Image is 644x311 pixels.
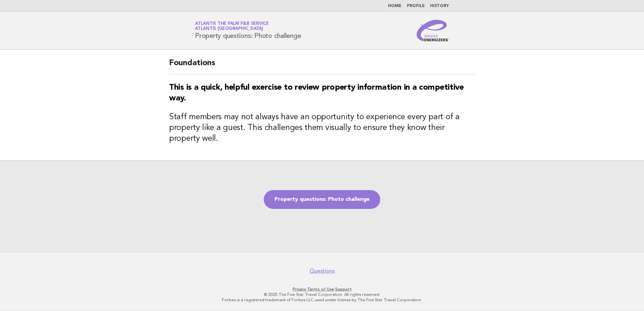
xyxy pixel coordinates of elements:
a: History [430,4,449,8]
strong: This is a quick, helpful exercise to review property information in a competitive way. [169,84,464,102]
a: Questions [310,268,335,274]
a: Property questions: Photo challenge [264,190,380,209]
span: Atlantis [GEOGRAPHIC_DATA] [195,27,263,31]
p: © 2025 The Five Star Travel Corporation. All rights reserved. [116,292,528,297]
p: Forbes is a registered trademark of Forbes LLC used under license by The Five Star Travel Corpora... [116,297,528,303]
img: Service Energizers [417,20,449,41]
h2: Foundations [169,58,475,74]
p: · · [116,286,528,292]
h1: Property questions: Photo challenge [195,22,301,39]
a: Terms of Use [307,287,334,292]
h3: Staff members may not always have an opportunity to experience every part of a property like a gu... [169,112,475,144]
a: Atlantis the Palm F&B ServiceAtlantis [GEOGRAPHIC_DATA] [195,21,269,31]
a: Support [335,287,352,292]
a: Profile [407,4,425,8]
a: Privacy [293,287,306,292]
a: Home [388,4,401,8]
